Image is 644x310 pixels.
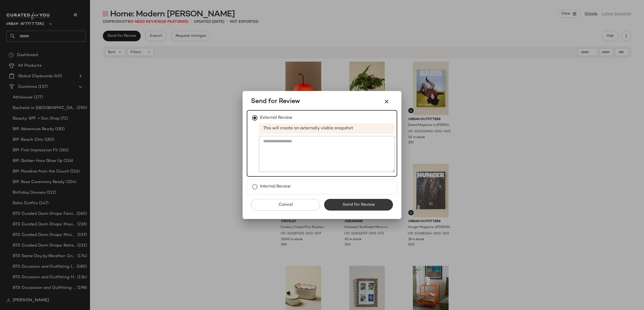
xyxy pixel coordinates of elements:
[324,199,393,211] button: Send for Review
[278,202,293,207] span: Cancel
[251,199,320,211] button: Cancel
[251,97,300,106] span: Send for Review
[260,181,291,192] label: Internal Review
[260,113,292,123] label: External Review
[342,202,375,207] span: Send for Review
[259,123,395,134] span: This will create an externally visible snapshot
